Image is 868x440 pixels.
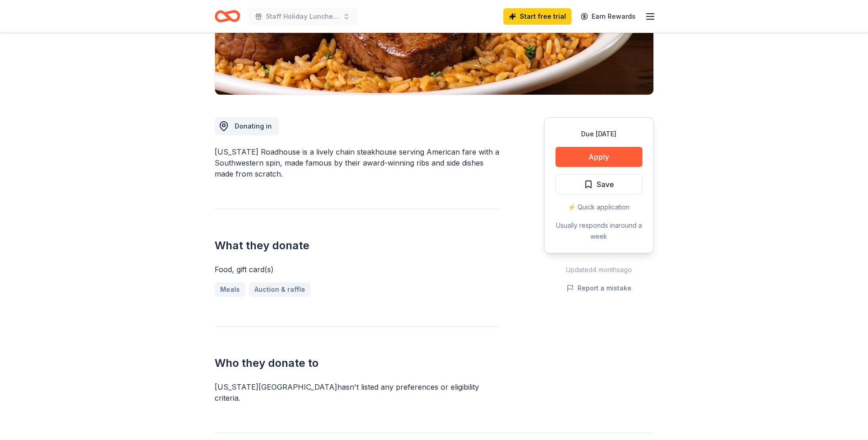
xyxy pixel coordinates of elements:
span: Donating in [235,122,272,130]
span: Save [597,178,614,190]
span: Staff Holiday Luncheon [266,11,339,22]
div: ⚡️ Quick application [555,202,642,213]
div: Usually responds in around a week [555,220,642,242]
a: Start free trial [503,8,571,25]
h2: What they donate [215,238,500,253]
div: Updated 4 months ago [544,264,654,275]
div: Due [DATE] [555,129,642,140]
div: [US_STATE][GEOGRAPHIC_DATA] hasn ' t listed any preferences or eligibility criteria. [215,381,500,403]
button: Report a mistake [566,283,631,294]
a: Earn Rewards [575,8,641,25]
div: Food, gift card(s) [215,264,500,275]
button: Staff Holiday Luncheon [248,7,357,26]
div: [US_STATE] Roadhouse is a lively chain steakhouse serving American fare with a Southwestern spin,... [215,146,500,179]
button: Save [555,174,642,194]
a: Home [215,5,240,27]
a: Meals [215,282,245,297]
button: Apply [555,147,642,167]
a: Auction & raffle [249,282,311,297]
h2: Who they donate to [215,356,500,370]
